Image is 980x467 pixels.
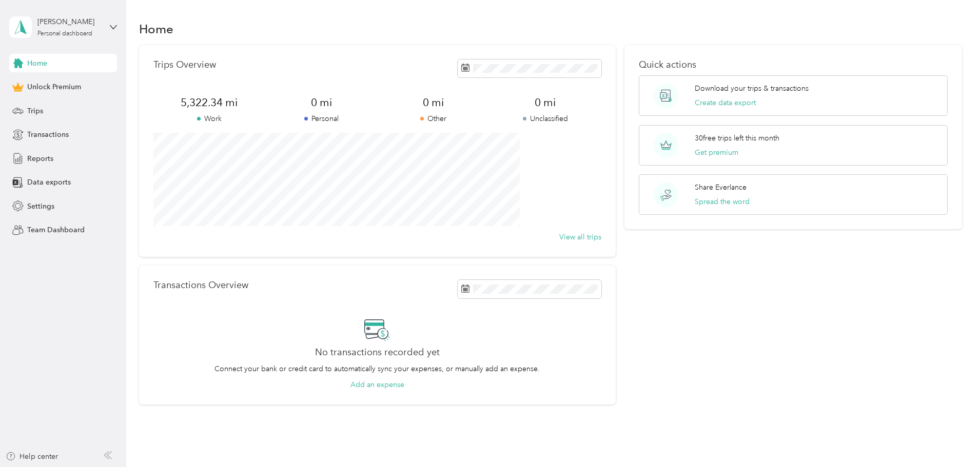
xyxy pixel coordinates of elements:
h2: No transactions recorded yet [315,347,440,358]
button: Get premium [695,147,738,158]
p: Other [377,113,489,124]
button: Create data export [695,97,756,108]
span: Trips [27,106,43,116]
p: Personal [265,113,377,124]
span: Home [27,58,47,69]
p: Connect your bank or credit card to automatically sync your expenses, or manually add an expense. [214,363,540,374]
h1: Home [139,24,173,34]
button: View all trips [559,232,601,242]
p: Unclassified [489,113,601,124]
span: 0 mi [489,95,601,110]
div: [PERSON_NAME] [37,16,102,27]
span: Data exports [27,177,71,188]
span: Unlock Premium [27,82,81,92]
p: Download your trips & transactions [695,83,809,94]
p: Transactions Overview [153,280,248,291]
button: Help center [6,451,58,462]
p: Work [153,113,265,124]
iframe: Everlance-gr Chat Button Frame [923,410,980,467]
p: Trips Overview [153,59,216,70]
span: 5,322.34 mi [153,95,265,110]
button: Spread the word [695,196,750,207]
p: Quick actions [639,59,948,70]
button: Add an expense [350,379,404,390]
span: Settings [27,201,54,212]
div: Personal dashboard [37,31,92,37]
span: Team Dashboard [27,225,85,235]
span: Reports [27,153,53,164]
p: Share Everlance [695,182,747,193]
p: 30 free trips left this month [695,133,779,144]
span: Transactions [27,129,69,140]
span: 0 mi [377,95,489,110]
span: 0 mi [265,95,377,110]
